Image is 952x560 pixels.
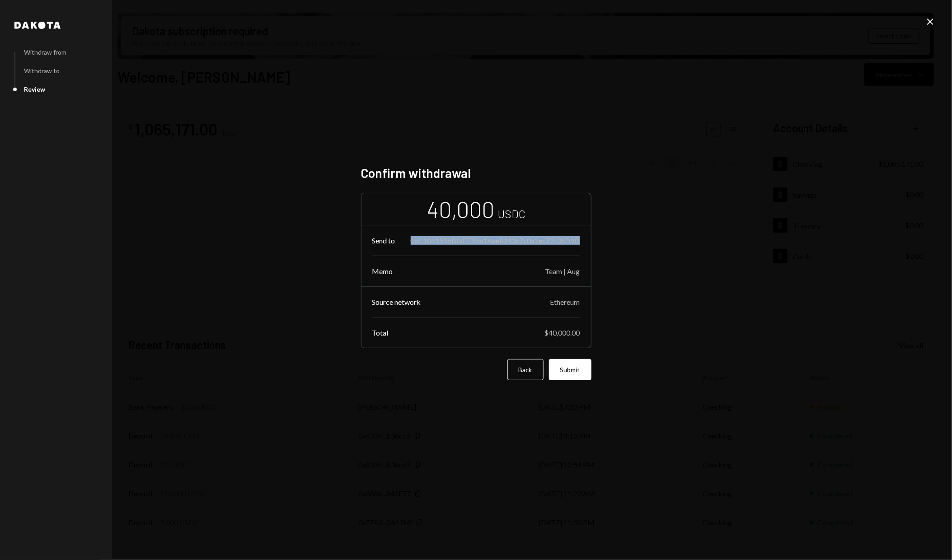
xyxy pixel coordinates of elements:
div: Team | Aug [545,267,580,275]
button: Submit [549,359,591,380]
div: Memo [372,267,393,275]
h2: Confirm withdrawal [361,164,591,182]
div: $40,000.00 [544,328,580,337]
div: Total [372,328,389,337]
div: Withdraw from [24,48,66,56]
div: 0xC1041596BfaEE9be1Aee8243c7c0a1ec72f35D9D [411,236,580,245]
button: Back [507,359,544,380]
div: Send to [372,236,395,245]
div: USDC [498,206,525,221]
div: Withdraw to [24,67,60,75]
div: Ethereum [550,298,580,306]
div: Review [24,85,45,93]
div: Source network [372,298,421,306]
div: 40,000 [427,195,494,224]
